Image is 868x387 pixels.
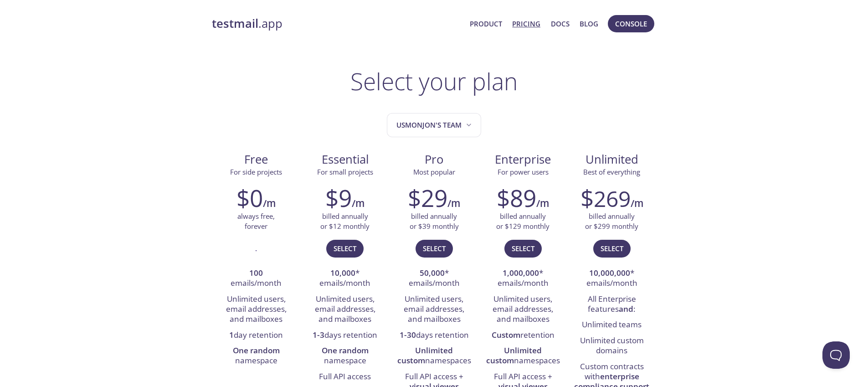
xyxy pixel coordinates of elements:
[219,343,294,369] li: namespace
[397,152,471,167] span: Pro
[350,67,518,95] h1: Select your plan
[615,18,647,30] span: Console
[352,196,365,211] h6: /m
[504,240,542,257] button: Select
[322,345,369,356] strong: One random
[387,113,481,137] button: Usmonjon's team
[416,240,453,257] button: Select
[400,330,416,340] strong: 1-30
[470,18,502,30] a: Product
[593,240,631,257] button: Select
[308,343,383,369] li: namespace
[249,268,263,278] strong: 100
[574,292,649,318] li: All Enterprise features :
[396,292,472,328] li: Unlimited users, email addresses, and mailboxes
[308,266,383,292] li: * emails/month
[492,330,520,340] strong: Custom
[583,167,640,176] span: Best of everything
[512,243,534,254] span: Select
[320,212,370,231] p: billed annually or $12 monthly
[503,268,539,278] strong: 1,000,000
[212,15,258,31] strong: testmail
[512,18,540,30] a: Pricing
[574,317,649,333] li: Unlimited teams
[497,184,536,212] h2: $89
[396,328,472,343] li: days retention
[308,292,383,328] li: Unlimited users, email addresses, and mailboxes
[580,184,631,212] h2: $
[219,328,294,343] li: day retention
[263,196,276,211] h6: /m
[486,345,542,366] strong: Unlimited custom
[317,167,373,176] span: For small projects
[580,18,598,30] a: Blog
[410,212,459,231] p: billed annually or $39 monthly
[485,343,560,369] li: namespaces
[219,292,294,328] li: Unlimited users, email addresses, and mailboxes
[447,196,460,211] h6: /m
[330,268,355,278] strong: 10,000
[486,152,560,167] span: Enterprise
[608,15,654,32] button: Console
[536,196,549,211] h6: /m
[551,18,570,30] a: Docs
[574,333,649,359] li: Unlimited custom domains
[485,328,560,343] li: retention
[420,268,445,278] strong: 50,000
[326,240,364,257] button: Select
[396,119,473,131] span: Usmonjon's team
[212,16,463,31] a: testmail.app
[423,243,446,254] span: Select
[237,212,275,231] p: always free, forever
[585,212,638,231] p: billed annually or $299 monthly
[236,184,263,212] h2: $0
[396,343,472,369] li: namespaces
[325,184,352,212] h2: $9
[601,243,623,254] span: Select
[230,167,282,176] span: For side projects
[586,151,638,167] span: Unlimited
[485,292,560,328] li: Unlimited users, email addresses, and mailboxes
[219,152,293,167] span: Free
[308,152,382,167] span: Essential
[498,167,549,176] span: For power users
[229,330,234,340] strong: 1
[619,304,633,314] strong: and
[308,369,383,385] li: Full API access
[219,266,294,292] li: emails/month
[396,266,472,292] li: * emails/month
[574,266,649,292] li: * emails/month
[408,184,447,212] h2: $29
[413,167,455,176] span: Most popular
[313,330,324,340] strong: 1-3
[485,266,560,292] li: * emails/month
[822,341,850,369] iframe: Help Scout Beacon - Open
[589,268,630,278] strong: 10,000,000
[496,212,550,231] p: billed annually or $129 monthly
[233,345,280,356] strong: One random
[308,328,383,343] li: days retention
[631,196,643,211] h6: /m
[334,243,356,254] span: Select
[594,184,631,213] span: 269
[397,345,453,366] strong: Unlimited custom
